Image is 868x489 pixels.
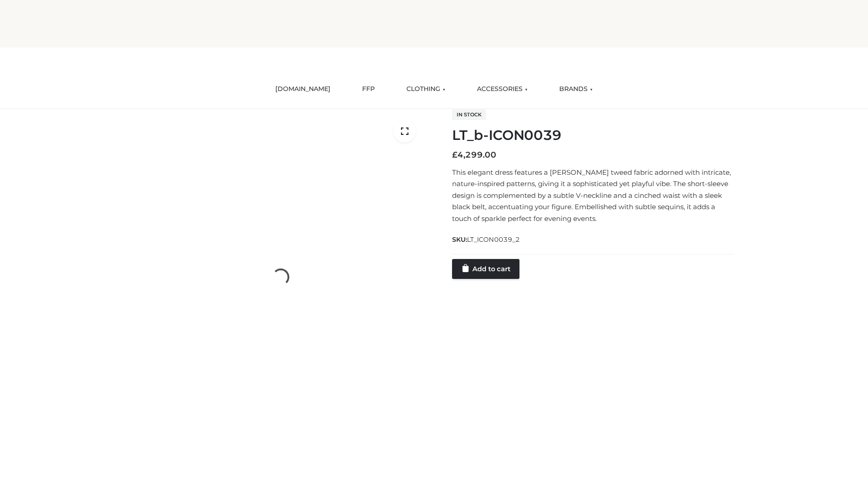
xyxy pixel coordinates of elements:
[452,127,734,144] h1: LT_b-ICON0039
[452,259,519,279] a: Add to cart
[452,150,496,160] bdi: 4,299.00
[552,79,599,99] a: BRANDS
[452,109,486,120] span: In stock
[452,150,458,160] span: £
[470,79,534,99] a: ACCESSORIES
[269,79,337,99] a: [DOMAIN_NAME]
[467,235,520,244] span: LT_ICON0039_2
[400,79,452,99] a: CLOTHING
[355,79,382,99] a: FFP
[452,234,521,245] span: SKU:
[452,167,734,225] p: This elegant dress features a [PERSON_NAME] tweed fabric adorned with intricate, nature-inspired ...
